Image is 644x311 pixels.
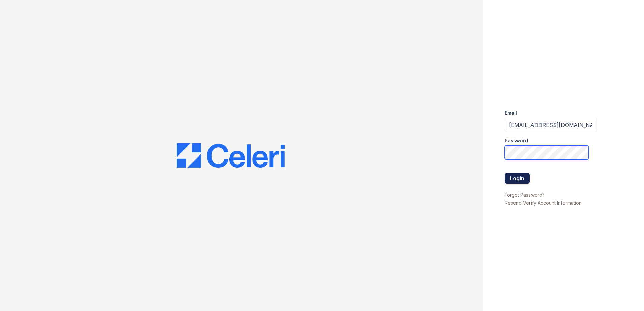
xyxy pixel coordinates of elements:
[505,192,545,198] a: Forgot Password?
[505,200,582,206] a: Resend Verify Account Information
[505,137,528,144] label: Password
[505,110,517,116] label: Email
[505,173,530,184] button: Login
[177,143,285,168] img: CE_Logo_Blue-a8612792a0a2168367f1c8372b55b34899dd931a85d93a1a3d3e32e68fde9ad4.png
